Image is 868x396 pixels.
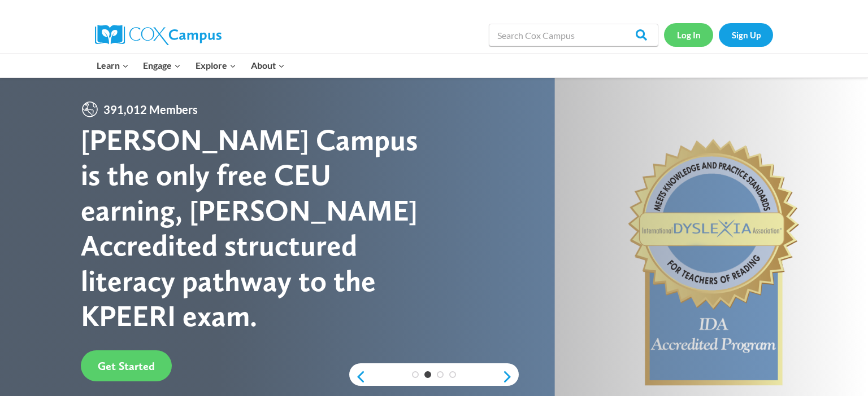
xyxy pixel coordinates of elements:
[412,371,419,378] a: 1
[89,54,292,77] nav: Primary Navigation
[349,366,519,388] div: content slider buttons
[89,54,136,77] button: Child menu of Learn
[489,24,658,46] input: Search Cox Campus
[349,370,366,384] a: previous
[136,54,189,77] button: Child menu of Engage
[95,25,222,45] img: Cox Campus
[664,23,773,46] nav: Secondary Navigation
[449,371,456,378] a: 4
[81,122,434,333] div: [PERSON_NAME] Campus is the only free CEU earning, [PERSON_NAME] Accredited structured literacy p...
[424,371,431,378] a: 2
[81,350,172,381] a: Get Started
[719,23,773,46] a: Sign Up
[99,100,202,118] span: 391,012 Members
[437,371,444,378] a: 3
[664,23,713,46] a: Log In
[188,54,244,77] button: Child menu of Explore
[502,370,519,384] a: next
[98,359,155,373] span: Get Started
[244,54,292,77] button: Child menu of About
